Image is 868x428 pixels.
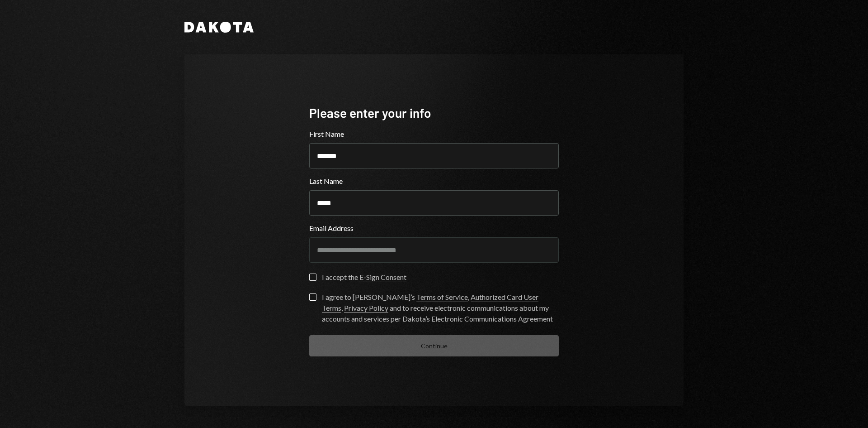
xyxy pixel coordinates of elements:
button: I agree to [PERSON_NAME]’s Terms of Service, Authorized Card User Terms, Privacy Policy and to re... [309,293,316,301]
a: Privacy Policy [344,303,388,313]
div: I agree to [PERSON_NAME]’s , , and to receive electronic communications about my accounts and ser... [322,292,559,324]
a: Authorized Card User Terms [322,293,538,313]
label: Last Name [309,176,559,187]
a: E-Sign Consent [359,273,406,282]
label: Email Address [309,223,559,234]
label: First Name [309,129,559,139]
div: Please enter your info [309,104,559,122]
a: Terms of Service [416,293,468,302]
button: I accept the E-Sign Consent [309,274,316,281]
div: I accept the [322,272,406,283]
